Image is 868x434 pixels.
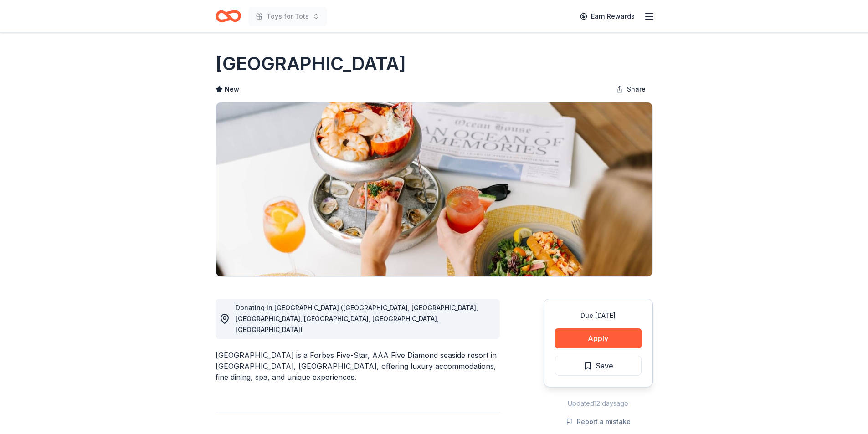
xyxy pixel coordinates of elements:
span: Toys for Tots [267,11,309,22]
a: Earn Rewards [575,8,640,25]
button: Share [609,80,653,98]
span: Share [627,84,646,95]
button: Apply [555,328,642,348]
span: Donating in [GEOGRAPHIC_DATA] ([GEOGRAPHIC_DATA], [GEOGRAPHIC_DATA], [GEOGRAPHIC_DATA], [GEOGRAPH... [236,304,478,333]
div: Due [DATE] [555,310,642,321]
img: Image for Ocean House [216,102,652,276]
span: New [225,84,239,95]
div: Updated 12 days ago [544,398,653,409]
button: Toys for Tots [248,7,327,26]
h1: [GEOGRAPHIC_DATA] [216,51,406,77]
button: Save [555,356,642,376]
div: [GEOGRAPHIC_DATA] is a Forbes Five-Star, AAA Five Diamond seaside resort in [GEOGRAPHIC_DATA], [G... [216,350,500,383]
button: Report a mistake [566,416,631,427]
a: Home [216,5,241,27]
span: Save [596,360,613,372]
